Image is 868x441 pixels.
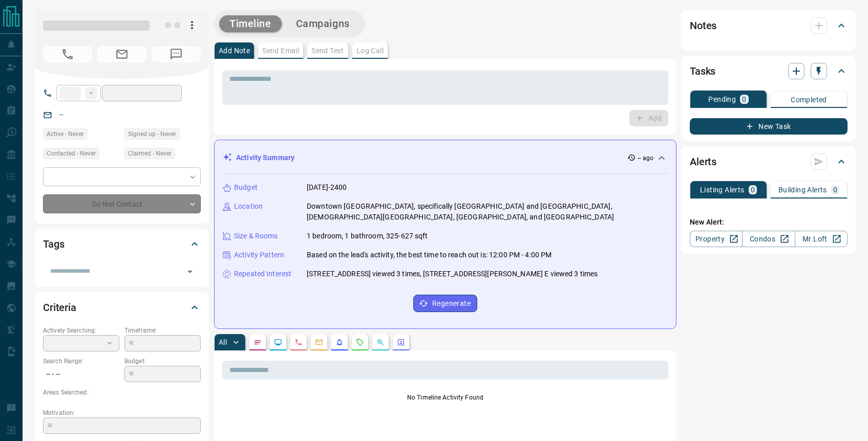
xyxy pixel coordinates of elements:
p: Areas Searched: [43,388,201,397]
div: Criteria [43,295,201,320]
p: Actively Searching: [43,326,119,335]
p: Building Alerts [778,186,827,193]
svg: Notes [253,338,262,346]
p: Pending [708,96,736,103]
p: Based on the lead's activity, the best time to reach out is: 12:00 PM - 4:00 PM [307,250,552,260]
p: [DATE]-2400 [307,182,347,193]
p: All [219,339,227,346]
p: No Timeline Activity Found [222,393,668,402]
button: Open [183,264,197,279]
p: -- ago [638,153,653,163]
span: Signed up - Never [128,129,176,139]
h2: Alerts [690,153,716,170]
a: Property [690,231,743,247]
a: -- [59,111,63,119]
h2: Tasks [690,63,715,79]
span: No Number [152,46,201,62]
h2: Notes [690,17,716,34]
button: Timeline [219,15,282,32]
button: Regenerate [413,295,477,312]
p: [STREET_ADDRESS] viewed 3 times, [STREET_ADDRESS][PERSON_NAME] E viewed 3 times [307,269,598,279]
span: No Number [43,46,92,62]
span: Claimed - Never [128,148,172,159]
p: 0 [742,96,746,103]
p: New Alert: [690,217,848,228]
p: Downtown [GEOGRAPHIC_DATA], specifically [GEOGRAPHIC_DATA] and [GEOGRAPHIC_DATA], [DEMOGRAPHIC_DA... [307,201,668,223]
p: Size & Rooms [234,231,278,241]
svg: Calls [294,338,303,346]
span: Active - Never [47,129,84,139]
svg: Requests [356,338,364,346]
a: Mr.Loft [795,231,848,247]
p: Activity Pattern [234,250,284,260]
p: -- - -- [43,366,119,383]
button: Campaigns [286,15,360,32]
svg: Agent Actions [397,338,405,346]
p: Location [234,201,263,212]
p: Add Note [219,47,250,54]
span: Contacted - Never [47,148,96,159]
p: Listing Alerts [700,186,745,193]
div: Notes [690,13,848,38]
svg: Opportunities [376,338,385,346]
button: New Task [690,118,848,135]
p: 0 [751,186,755,193]
div: Do Not Contact [43,194,201,213]
h2: Criteria [43,299,76,316]
p: 1 bedroom, 1 bathroom, 325-627 sqft [307,231,428,241]
p: 0 [833,186,837,193]
svg: Listing Alerts [335,338,344,346]
div: Tags [43,232,201,256]
p: Motivation: [43,408,201,417]
svg: Lead Browsing Activity [274,338,282,346]
p: Completed [791,96,827,103]
p: Budget: [124,357,201,366]
svg: Emails [315,338,323,346]
a: Condos [742,231,795,247]
p: Repeated Interest [234,269,291,279]
div: Activity Summary-- ago [223,148,668,167]
p: Timeframe: [124,326,201,335]
p: Activity Summary [236,152,294,163]
div: Tasks [690,59,848,83]
p: Budget [234,182,258,193]
div: Alerts [690,149,848,174]
h2: Tags [43,236,64,252]
span: No Email [97,46,146,62]
p: Search Range: [43,357,119,366]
